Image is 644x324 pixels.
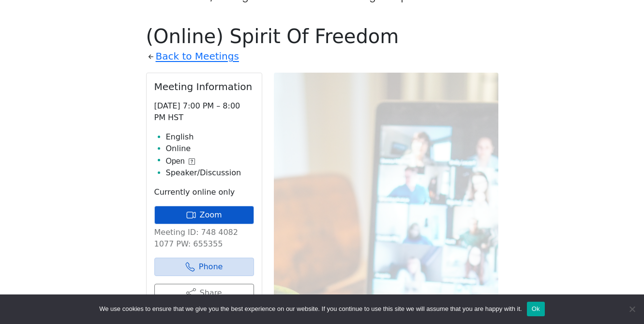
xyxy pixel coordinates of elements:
[627,304,637,314] span: No
[154,100,254,123] p: [DATE] 7:00 PM – 8:00 PM HST
[166,155,185,167] span: Open
[154,227,254,250] p: Meeting ID: 748 4082 1077 PW: 655355
[154,284,254,302] button: Share
[156,48,239,65] a: Back to Meetings
[154,206,254,224] a: Zoom
[99,304,522,314] span: We use cookies to ensure that we give you the best experience on our website. If you continue to ...
[154,258,254,276] a: Phone
[166,131,254,143] li: English
[166,155,195,167] button: Open
[166,143,254,154] li: Online
[154,81,254,93] h2: Meeting Information
[166,167,254,179] li: Speaker/Discussion
[146,25,498,48] h1: (Online) Spirit Of Freedom
[154,186,254,198] p: Currently online only
[527,302,545,316] button: Ok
